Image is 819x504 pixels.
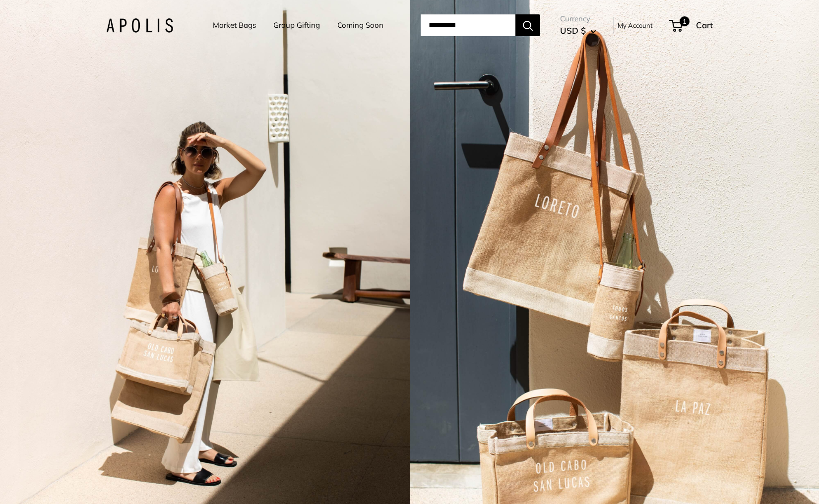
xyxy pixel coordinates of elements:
button: Search [515,14,540,36]
span: USD $ [560,25,586,36]
a: Coming Soon [337,18,383,32]
a: Market Bags [213,18,256,32]
img: Apolis [106,18,173,33]
iframe: Sign Up via Text for Offers [8,466,106,496]
a: Group Gifting [273,18,320,32]
button: USD $ [560,23,596,39]
a: 1 Cart [670,17,713,33]
a: My Account [618,19,653,31]
span: Currency [560,12,596,26]
span: 1 [680,16,690,26]
input: Search... [421,14,515,36]
span: Cart [696,20,713,30]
